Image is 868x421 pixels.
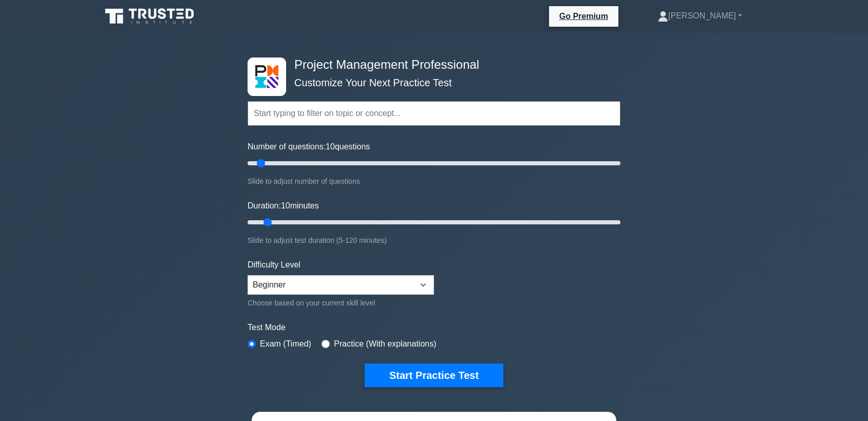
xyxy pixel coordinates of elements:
[334,338,436,350] label: Practice (With explanations)
[248,259,300,271] label: Difficulty Level
[326,142,335,151] span: 10
[248,101,620,126] input: Start typing to filter on topic or concept...
[290,58,570,72] h4: Project Management Professional
[248,200,319,212] label: Duration: minutes
[260,338,311,350] label: Exam (Timed)
[281,201,290,210] span: 10
[633,6,767,26] a: [PERSON_NAME]
[248,234,620,246] div: Slide to adjust test duration (5-120 minutes)
[248,321,620,334] label: Test Mode
[365,363,503,387] button: Start Practice Test
[248,141,370,153] label: Number of questions: questions
[553,10,614,23] a: Go Premium
[248,297,434,309] div: Choose based on your current skill level
[248,175,620,187] div: Slide to adjust number of questions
